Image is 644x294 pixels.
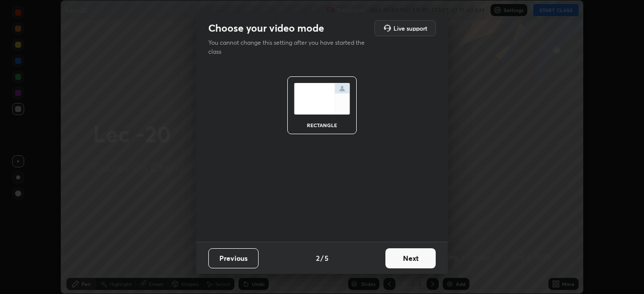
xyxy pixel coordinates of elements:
[302,123,342,128] div: rectangle
[393,25,427,31] h5: Live support
[385,248,436,268] button: Next
[208,38,371,56] p: You cannot change this setting after you have started the class
[325,253,329,263] h4: 5
[294,83,350,115] img: normalScreenIcon.ae25ed63.svg
[208,248,259,268] button: Previous
[320,253,324,263] h4: /
[316,253,319,263] h4: 2
[208,22,324,35] h2: Choose your video mode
